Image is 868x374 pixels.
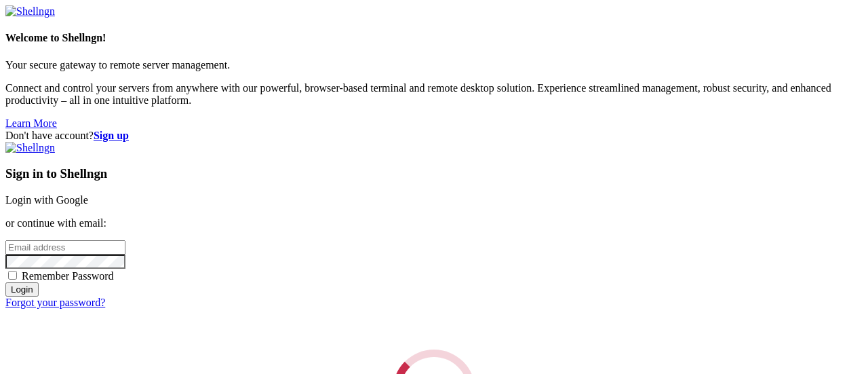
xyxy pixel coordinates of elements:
div: Don't have account? [5,130,863,142]
img: Shellngn [5,142,55,154]
span: Remember Password [22,270,114,282]
p: Connect and control your servers from anywhere with our powerful, browser-based terminal and remo... [5,82,863,107]
a: Sign up [94,130,129,141]
a: Login with Google [5,194,88,206]
a: Forgot your password? [5,297,105,308]
input: Remember Password [8,271,17,280]
p: Your secure gateway to remote server management. [5,59,863,71]
input: Email address [5,240,125,255]
p: or continue with email: [5,217,863,229]
a: Learn More [5,117,57,129]
h3: Sign in to Shellngn [5,166,863,181]
h4: Welcome to Shellngn! [5,32,863,44]
img: Shellngn [5,5,55,18]
input: Login [5,282,39,297]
